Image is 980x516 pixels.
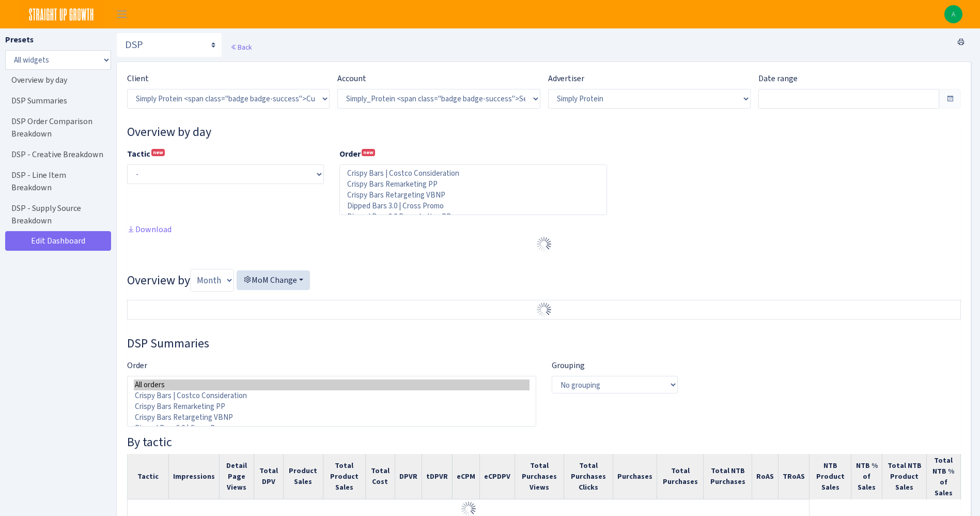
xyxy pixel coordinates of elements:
[564,454,613,499] th: Total Purchases Clicks
[5,198,108,231] a: DSP - Supply Source Breakdown
[127,148,150,159] b: Tactic
[5,231,111,251] a: Edit Dashboard
[944,5,962,23] img: Adriana Lara
[134,401,530,412] option: Crispy Bars Remarketing PP
[704,454,752,499] th: Total NTB Purchases
[237,270,310,290] button: MoM Change
[851,454,882,499] th: NTB % of Sales
[134,380,530,390] option: All orders
[230,42,252,52] a: Back
[220,454,254,499] th: Detail Page Views
[337,72,366,85] label: Account
[151,149,165,156] sup: new
[944,5,962,23] a: A
[346,168,600,179] option: Crispy Bars | Costco Consideration
[346,211,600,222] option: Dipped Bars 3.0 Remarketing PP
[515,454,564,499] th: Total Purchases Views
[127,269,961,292] h3: Overview by
[548,72,584,85] label: Advertiser
[779,454,810,499] th: TRoAS
[127,224,172,235] a: Download
[452,454,479,499] th: eCPM
[5,165,108,198] a: DSP - Line Item Breakdown
[365,454,395,499] th: Total Cost
[422,454,452,499] th: tDPVR
[323,454,365,499] th: Total Product Sales
[127,336,961,351] h3: Widget #37
[362,149,375,156] sup: new
[395,454,422,499] th: DPVR
[926,454,960,499] th: Total NTB % of Sales
[5,90,108,111] a: DSP Summaries
[613,454,657,499] th: Purchases
[536,236,552,252] img: Preloader
[127,435,961,450] h4: By tactic
[657,454,704,499] th: Total Purchases
[810,454,851,499] th: NTB Product Sales
[169,454,220,499] th: Impressions
[254,454,284,499] th: Total DPV
[283,454,323,499] th: Product Sales
[5,70,108,90] a: Overview by day
[127,125,961,140] h3: Widget #10
[752,454,779,499] th: RoAS
[134,412,530,423] option: Crispy Bars Retargeting VBNP
[5,34,34,46] label: Presets
[5,111,108,144] a: DSP Order Comparison Breakdown
[134,390,530,401] option: Crispy Bars | Costco Consideration
[548,89,751,109] select: )
[127,72,149,85] label: Client
[479,454,515,499] th: eCPDPV
[346,201,600,211] option: Dipped Bars 3.0 | Cross Promo
[5,144,108,165] a: DSP - Creative Breakdown
[346,190,600,201] option: Crispy Bars Retargeting VBNP
[758,72,798,85] label: Date range
[536,301,552,318] img: Preloader
[127,359,147,372] label: Order
[128,454,169,499] th: Tactic
[339,148,361,159] b: Order
[552,359,585,372] label: Grouping
[134,423,530,434] option: Dipped Bars 3.0 | Cross Promo
[346,179,600,190] option: Crispy Bars Remarketing PP
[109,6,135,23] button: Toggle navigation
[882,454,927,499] th: Total NTB Product Sales
[337,89,540,109] select: )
